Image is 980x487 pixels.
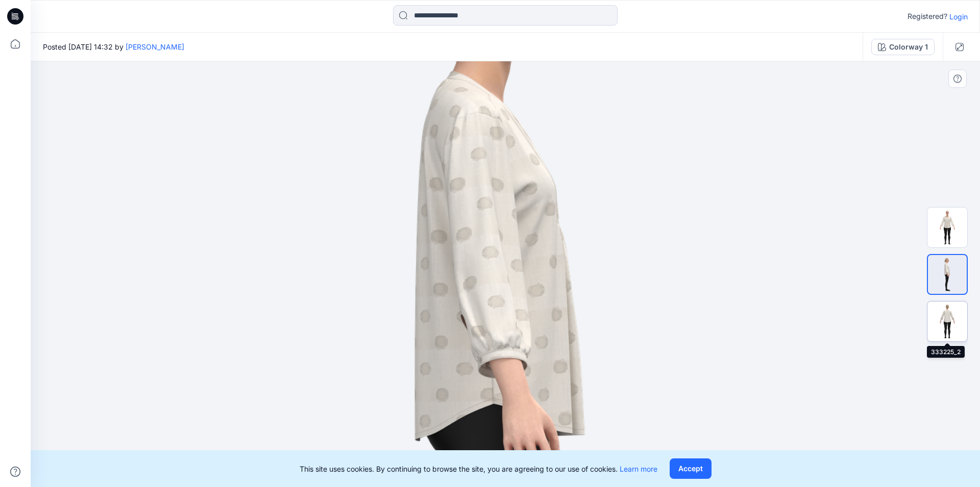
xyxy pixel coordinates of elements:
img: 333225_1 [928,255,967,294]
p: Registered? [908,10,947,22]
span: Posted [DATE] 14:32 by [43,41,184,52]
div: Colorway 1 [889,41,928,53]
button: Colorway 1 [871,39,935,55]
a: [PERSON_NAME] [126,42,184,51]
img: 333225_2 [927,302,967,341]
p: Login [949,11,968,22]
img: 333225_0 [927,207,967,247]
a: Learn more [620,465,657,473]
button: Accept [670,458,712,479]
p: This site uses cookies. By continuing to browse the site, you are agreeing to our use of cookies. [300,463,657,474]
